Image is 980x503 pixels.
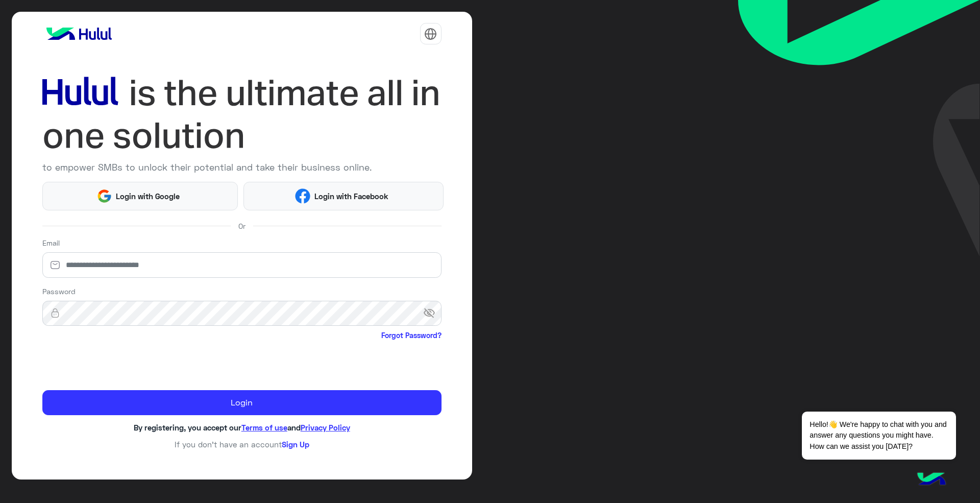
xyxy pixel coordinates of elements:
[241,423,287,432] a: Terms of use
[287,423,301,432] span: and
[42,308,68,318] img: lock
[295,188,310,204] img: Facebook
[914,462,949,498] img: hulul-logo.png
[424,28,437,40] img: tab
[42,71,442,157] img: hululLoginTitle_EN.svg
[282,440,309,449] a: Sign Up
[42,286,76,297] label: Password
[42,343,198,382] iframe: reCAPTCHA
[42,160,442,174] p: to empower SMBs to unlock their potential and take their business online.
[243,182,443,210] button: Login with Facebook
[112,190,184,202] span: Login with Google
[42,260,68,270] img: email
[134,423,241,432] span: By registering, you accept our
[42,440,442,449] h6: If you don’t have an account
[42,23,116,44] img: logo
[423,304,442,323] span: visibility_off
[96,188,112,204] img: Google
[42,237,60,248] label: Email
[301,423,350,432] a: Privacy Policy
[310,190,392,202] span: Login with Facebook
[42,390,442,416] button: Login
[238,221,246,231] span: Or
[381,330,442,341] a: Forgot Password?
[802,412,955,460] span: Hello!👋 We're happy to chat with you and answer any questions you might have. How can we assist y...
[42,182,238,210] button: Login with Google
